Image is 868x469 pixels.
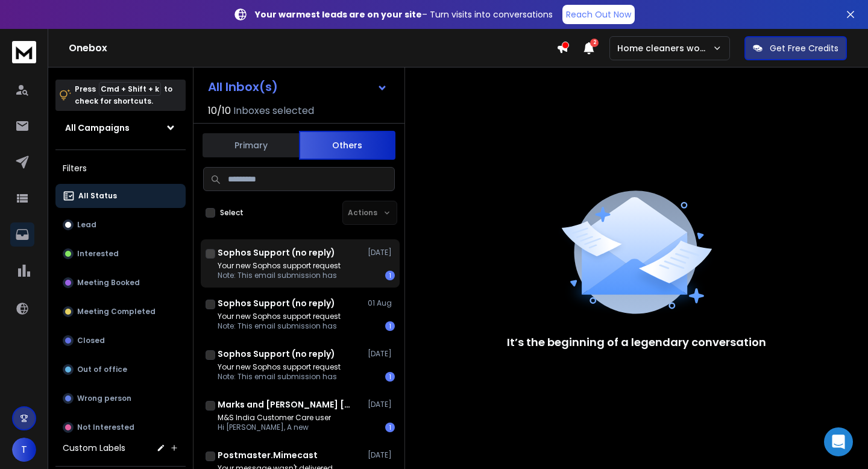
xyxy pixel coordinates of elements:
img: logo [12,41,36,63]
button: Primary [203,132,299,159]
p: Closed [77,336,105,345]
button: Meeting Booked [55,271,186,295]
button: Not Interested [55,415,186,439]
h1: Onebox [69,41,556,55]
p: All Status [78,191,117,201]
p: Your new Sophos support request [218,362,341,372]
p: Your new Sophos support request [218,261,341,271]
p: [DATE] [368,400,395,409]
div: 1 [385,271,395,280]
button: Lead [55,213,186,237]
button: Closed [55,329,186,353]
button: Others [299,131,395,160]
h1: Marks and [PERSON_NAME] [GEOGRAPHIC_DATA] [218,398,350,411]
p: Get Free Credits [770,42,838,54]
p: [DATE] [368,349,395,359]
p: 01 Aug [368,298,395,308]
h3: Custom Labels [63,442,125,454]
p: Press to check for shortcuts. [75,83,172,107]
label: Select [220,208,244,218]
p: Out of office [77,365,127,374]
div: 1 [385,423,395,432]
span: 2 [590,39,599,47]
h1: Sophos Support (no reply) [218,297,335,309]
p: Wrong person [77,394,131,403]
h1: Postmaster.Mimecast [218,449,318,461]
p: Home cleaners workplace [617,42,712,54]
button: Meeting Completed [55,300,186,324]
p: Meeting Booked [77,278,140,288]
div: 1 [385,372,395,382]
p: Your new Sophos support request [218,312,341,321]
button: All Campaigns [55,116,186,140]
p: Reach Out Now [566,8,631,20]
span: Cmd + Shift + k [99,82,161,96]
p: [DATE] [368,450,395,460]
h1: Sophos Support (no reply) [218,247,335,259]
button: All Inbox(s) [198,75,397,99]
button: T [12,438,36,462]
strong: Your warmest leads are on your site [255,8,422,20]
span: 10 / 10 [208,104,231,118]
p: Lead [77,220,96,230]
p: – Turn visits into conversations [255,8,553,20]
h1: Sophos Support (no reply) [218,348,335,360]
button: All Status [55,184,186,208]
h1: All Campaigns [65,122,130,134]
p: Interested [77,249,119,259]
p: Note: This email submission has [218,372,341,382]
button: Interested [55,242,186,266]
h3: Inboxes selected [233,104,314,118]
button: Wrong person [55,386,186,411]
p: Note: This email submission has [218,271,341,280]
a: Reach Out Now [562,5,635,24]
button: Out of office [55,357,186,382]
p: Meeting Completed [77,307,156,316]
button: Get Free Credits [744,36,847,60]
p: Hi [PERSON_NAME], A new [218,423,331,432]
h3: Filters [55,160,186,177]
p: Note: This email submission has [218,321,341,331]
h1: All Inbox(s) [208,81,278,93]
p: Not Interested [77,423,134,432]
p: It’s the beginning of a legendary conversation [507,334,766,351]
p: M&S India Customer Care user [218,413,331,423]
p: [DATE] [368,248,395,257]
div: Open Intercom Messenger [824,427,853,456]
div: 1 [385,321,395,331]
